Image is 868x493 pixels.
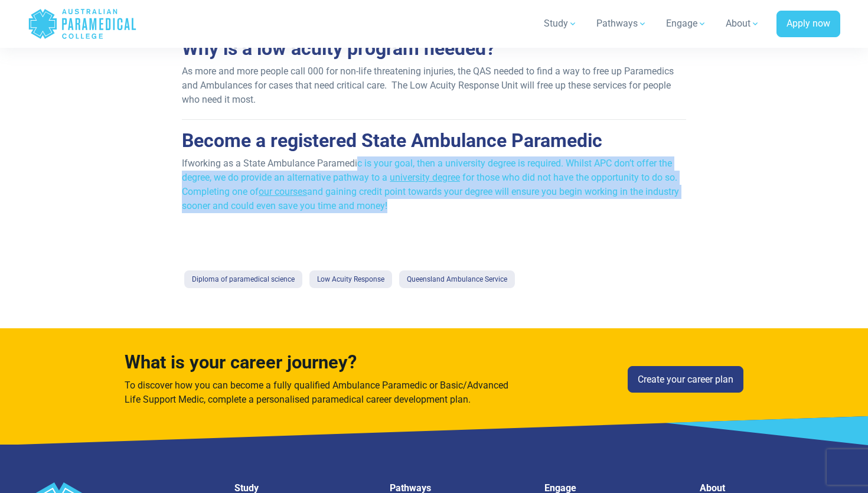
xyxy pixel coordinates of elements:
a: Study [537,7,585,40]
h2: Become a registered State Ambulance Paramedic [182,129,686,152]
a: Diploma of paramedical science [184,270,302,288]
span: and gaining credit point towards your degree will ensure you begin working in the industry sooner... [182,186,679,211]
a: Apply now [776,11,840,38]
span: working as a State Ambulance Paramedic is your goal, then a university degree is required. Whilst... [182,158,672,183]
a: Low Acuity Response [309,270,392,288]
h4: What is your career journey? [125,352,513,374]
span: To discover how you can become a fully qualified Ambulance Paramedic or Basic/Advanced Life Suppo... [125,380,508,405]
a: Engage [659,7,714,40]
h2: Why is a low acuity program needed? [182,37,686,60]
span: If [182,158,188,169]
a: Create your career plan [628,366,743,393]
a: Queensland Ambulance Service [399,270,515,288]
a: Pathways [589,7,654,40]
a: our courses [259,186,307,197]
a: university degree [390,172,460,183]
p: As more and more people call 000 for non-life threatening injuries, the QAS needed to find a way ... [182,64,686,107]
a: Australian Paramedical College [28,5,137,43]
a: About [719,7,767,40]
